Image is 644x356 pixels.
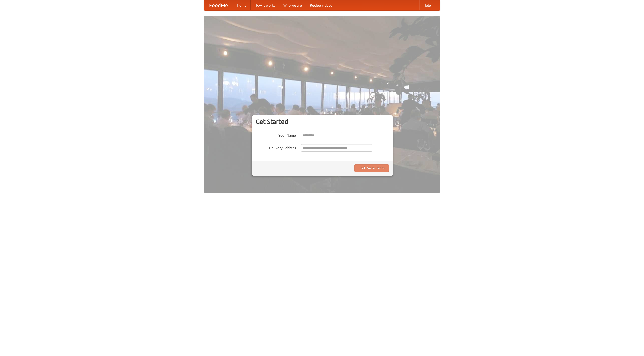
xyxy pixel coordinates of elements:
a: Home [233,0,251,10]
a: Who we are [279,0,306,10]
button: Find Restaurants! [354,164,389,172]
a: Recipe videos [306,0,336,10]
a: How it works [251,0,279,10]
label: Delivery Address [256,144,296,150]
a: FoodMe [204,0,233,10]
h3: Get Started [256,118,389,125]
a: Help [419,0,435,10]
label: Your Name [256,132,296,138]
